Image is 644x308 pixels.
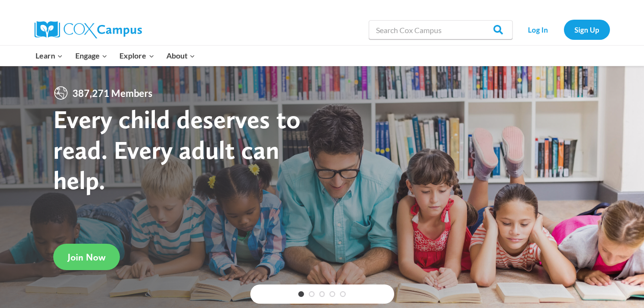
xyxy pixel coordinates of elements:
span: Explore [119,49,154,62]
span: 387,271 Members [69,85,156,101]
span: Engage [75,49,107,62]
input: Search Cox Campus [369,20,513,39]
img: Cox Campus [35,21,142,38]
a: 3 [319,291,325,297]
strong: Every child deserves to read. Every adult can help. [53,104,301,195]
nav: Secondary Navigation [517,20,610,39]
a: Sign Up [564,20,610,39]
a: 5 [340,291,346,297]
a: 1 [298,291,304,297]
span: About [166,49,195,62]
span: Join Now [68,251,105,263]
nav: Primary Navigation [30,46,201,66]
a: 4 [329,291,335,297]
span: Learn [35,49,63,62]
a: Join Now [53,244,120,270]
a: Log In [517,20,559,39]
a: 2 [309,291,315,297]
